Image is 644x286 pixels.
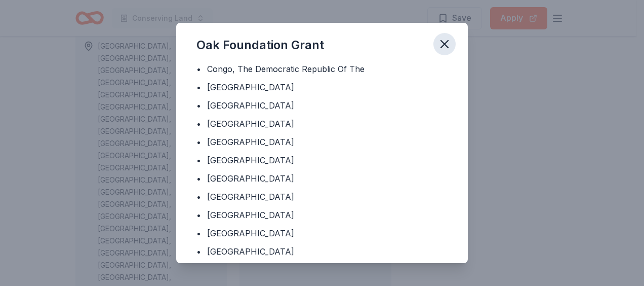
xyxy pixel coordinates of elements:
div: [GEOGRAPHIC_DATA] [207,154,294,166]
div: • [196,118,201,130]
div: Oak Foundation Grant [196,37,324,53]
div: [GEOGRAPHIC_DATA] [207,191,294,203]
div: • [196,191,201,203]
div: [GEOGRAPHIC_DATA] [207,245,294,258]
div: [GEOGRAPHIC_DATA] [207,209,294,221]
div: • [196,209,201,221]
div: • [196,245,201,258]
div: [GEOGRAPHIC_DATA] [207,227,294,239]
div: • [196,136,201,148]
div: • [196,63,201,75]
div: [GEOGRAPHIC_DATA] [207,172,294,185]
div: [GEOGRAPHIC_DATA] [207,136,294,148]
div: • [196,227,201,239]
div: Congo, The Democratic Republic Of The [207,63,365,75]
div: • [196,154,201,166]
div: [GEOGRAPHIC_DATA] [207,81,294,93]
div: [GEOGRAPHIC_DATA] [207,99,294,112]
div: • [196,81,201,93]
div: • [196,99,201,112]
div: • [196,172,201,185]
div: [GEOGRAPHIC_DATA] [207,118,294,130]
